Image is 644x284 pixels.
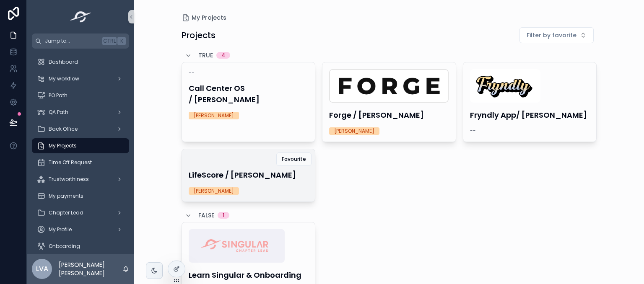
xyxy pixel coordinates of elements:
[189,269,309,281] h4: Learn Singular & Onboarding
[194,112,234,119] div: [PERSON_NAME]
[519,27,594,43] button: Select Button
[182,62,316,142] a: --Call Center OS / [PERSON_NAME][PERSON_NAME]
[49,126,78,132] span: Back Office
[276,152,312,166] button: Favourite
[334,127,374,135] div: [PERSON_NAME]
[32,239,129,254] a: Onboarding
[32,138,129,153] a: My Projects
[49,142,77,149] span: My Projects
[102,37,117,45] span: Ctrl
[49,209,83,216] span: Chapter Lead
[189,83,309,105] h4: Call Center OS / [PERSON_NAME]
[189,229,285,263] img: Singular-Chapter-Lead.png
[470,127,476,134] span: --
[49,92,68,99] span: PO Path
[329,69,449,103] img: Forge.png
[32,71,129,86] a: My workflow
[49,59,78,65] span: Dashboard
[527,31,576,39] span: Filter by favorite
[49,176,89,183] span: Trustworthiness
[182,149,316,202] a: --LifeScore / [PERSON_NAME][PERSON_NAME]Favourite
[463,62,597,142] a: Captura-de-pantalla-2024-05-16-a-la(s)-15.25.47.pngFryndly App/ [PERSON_NAME]--
[118,38,125,44] span: K
[27,49,134,254] div: scrollable content
[322,62,456,142] a: Forge.pngForge / [PERSON_NAME][PERSON_NAME]
[49,226,72,233] span: My Profile
[329,109,449,121] h4: Forge / [PERSON_NAME]
[32,54,129,70] a: Dashboard
[221,52,225,59] div: 4
[198,51,213,59] span: TRUE
[470,109,590,121] h4: Fryndly App/ [PERSON_NAME]
[49,75,79,82] span: My workflow
[59,261,122,277] p: [PERSON_NAME] [PERSON_NAME]
[49,109,68,116] span: QA Path
[32,222,129,237] a: My Profile
[189,69,195,76] span: --
[32,205,129,220] a: Chapter Lead
[45,38,99,44] span: Jump to...
[192,13,226,22] span: My Projects
[32,121,129,137] a: Back Office
[189,156,195,163] span: --
[470,69,540,103] img: Captura-de-pantalla-2024-05-16-a-la(s)-15.25.47.png
[189,169,309,181] h4: LifeScore / [PERSON_NAME]
[32,105,129,120] a: QA Path
[182,13,226,22] a: My Projects
[194,187,234,195] div: [PERSON_NAME]
[282,156,306,163] span: Favourite
[32,172,129,187] a: Trustworthiness
[49,159,92,166] span: Time Off Request
[32,88,129,103] a: PO Path
[49,193,83,199] span: My payments
[32,34,129,49] button: Jump to...CtrlK
[36,264,48,274] span: LVA
[32,188,129,204] a: My payments
[68,10,94,23] img: App logo
[32,155,129,170] a: Time Off Request
[49,243,80,250] span: Onboarding
[223,212,224,219] div: 1
[198,211,214,219] span: FALSE
[182,29,216,41] h1: Projects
